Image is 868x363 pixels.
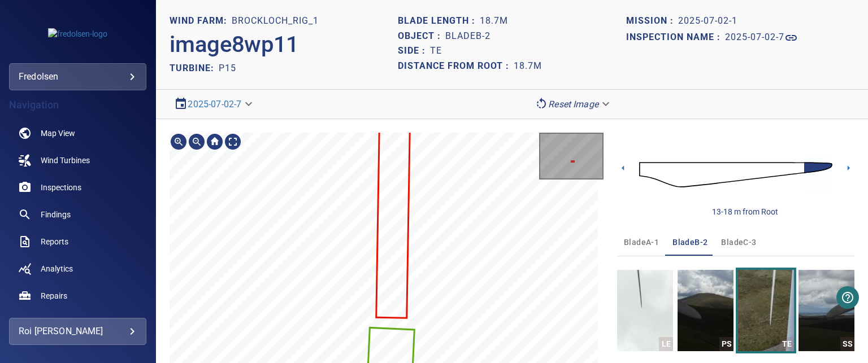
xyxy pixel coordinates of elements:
[170,94,259,114] div: 2025-07-02-7
[9,99,146,111] h4: Navigation
[398,31,445,42] h1: Object :
[232,16,319,27] h1: Brockloch_Rig_1
[639,151,832,198] img: d
[41,155,90,166] span: Wind Turbines
[712,206,778,217] div: 13-18 m from Root
[19,68,137,86] div: fredolsen
[41,290,67,301] span: Repairs
[725,32,784,43] h1: 2025-07-02-7
[206,133,224,151] div: Go home
[445,31,491,42] h1: bladeB-2
[48,28,107,40] img: fredolsen-logo
[41,263,73,274] span: Analytics
[9,63,146,90] div: fredolsen
[659,337,673,351] div: LE
[170,31,299,58] h2: image8wp11
[9,201,146,228] a: findings noActive
[738,270,794,351] a: TE
[798,270,854,351] a: SS
[398,46,430,56] h1: Side :
[9,120,146,147] a: map noActive
[41,128,75,139] span: Map View
[840,337,854,351] div: SS
[41,182,81,193] span: Inspections
[530,94,617,114] div: Reset Image
[170,63,219,73] h2: TURBINE:
[626,16,678,27] h1: Mission :
[19,322,137,340] div: Roi [PERSON_NAME]
[725,31,798,45] a: 2025-07-02-7
[9,282,146,309] a: repairs noActive
[9,147,146,174] a: windturbines noActive
[188,99,241,110] a: 2025-07-02-7
[672,235,708,250] span: bladeB-2
[9,255,146,282] a: analytics noActive
[624,235,659,250] span: bladeA-1
[719,337,734,351] div: PS
[398,61,514,72] h1: Distance from root :
[9,174,146,201] a: inspections noActive
[678,270,734,351] a: PS
[780,337,794,351] div: TE
[514,61,542,72] h1: 18.7m
[430,46,442,56] h1: TE
[170,133,188,151] div: Zoom in
[480,16,508,27] h1: 18.7m
[678,16,737,27] h1: 2025-07-02-1
[9,228,146,255] a: reports noActive
[617,270,673,351] a: LE
[626,32,725,43] h1: Inspection name :
[41,209,71,220] span: Findings
[548,99,598,110] em: Reset Image
[219,63,236,73] h2: P15
[721,235,756,250] span: bladeC-3
[224,133,242,151] div: Toggle full page
[41,236,68,247] span: Reports
[398,16,480,27] h1: Blade length :
[188,133,206,151] div: Zoom out
[170,16,232,27] h1: WIND FARM:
